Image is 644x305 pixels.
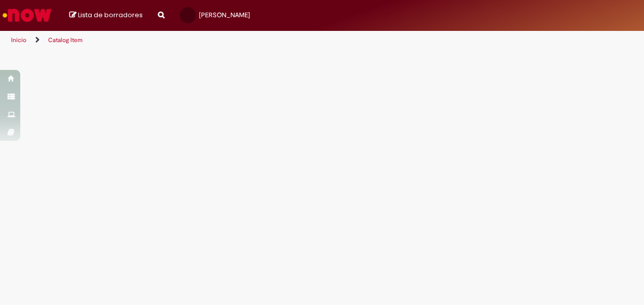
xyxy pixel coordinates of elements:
a: Lista de borradores [69,11,143,20]
a: Catalog Item [48,36,83,44]
img: ServiceNow [1,5,53,25]
a: Inicio [11,36,26,44]
span: [PERSON_NAME] [199,11,250,19]
span: Lista de borradores [78,10,143,20]
ul: Rutas de acceso a la página [8,31,422,50]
